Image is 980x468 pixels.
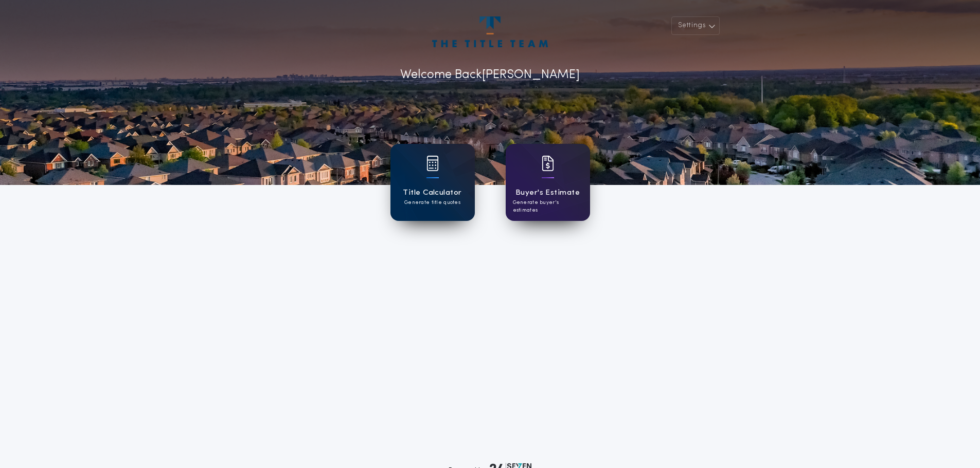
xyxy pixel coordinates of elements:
p: Generate title quotes [404,199,460,207]
img: card icon [542,156,554,171]
img: card icon [426,156,439,171]
h1: Buyer's Estimate [515,187,580,199]
p: Welcome Back [PERSON_NAME] [400,66,580,84]
h1: Title Calculator [403,187,461,199]
img: account-logo [432,16,547,47]
a: card iconTitle CalculatorGenerate title quotes [390,144,475,221]
a: card iconBuyer's EstimateGenerate buyer's estimates [506,144,590,221]
button: Settings [671,16,720,35]
p: Generate buyer's estimates [513,199,583,214]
